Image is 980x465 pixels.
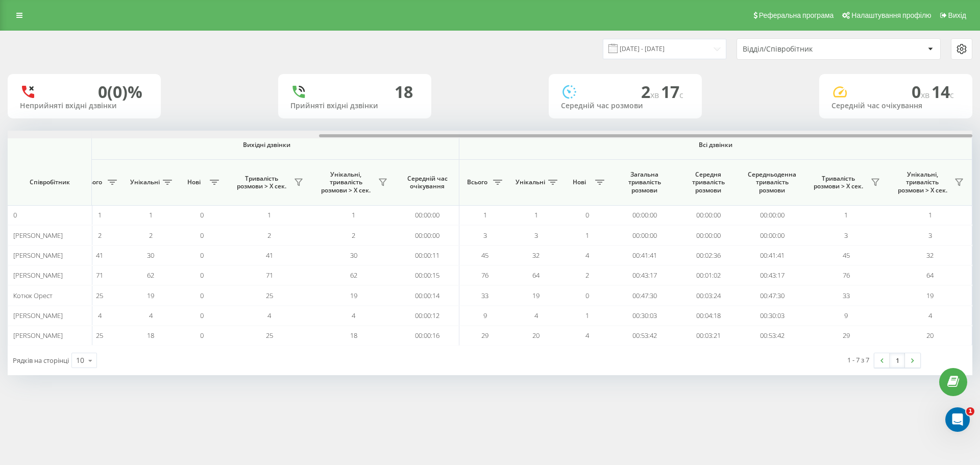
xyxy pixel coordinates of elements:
td: 00:53:42 [740,326,804,346]
span: 2 [585,271,589,280]
span: 20 [532,331,540,340]
span: 32 [926,251,934,260]
span: 0 [200,311,204,320]
span: 1 [534,210,538,219]
td: 00:00:00 [740,205,804,225]
span: 76 [481,271,488,280]
span: Рядків на сторінці [13,356,69,365]
span: 18 [147,331,154,340]
span: 19 [532,291,540,300]
span: Вихідні дзвінки [98,141,435,149]
span: Тривалість розмови > Х сек. [232,175,291,190]
span: Всього [464,178,490,186]
td: 00:00:00 [612,205,676,225]
td: 00:41:41 [740,246,804,265]
span: 3 [534,231,538,240]
td: 00:30:03 [740,306,804,326]
span: хв [650,89,661,101]
span: 71 [96,271,103,280]
span: 19 [926,291,934,300]
span: 1 [966,407,974,415]
td: 00:04:18 [676,306,740,326]
a: 1 [890,353,905,368]
span: Загальна тривалість розмови [620,170,669,194]
span: Унікальні, тривалість розмови > Х сек. [316,170,375,194]
span: 1 [149,210,153,219]
span: 62 [350,271,357,280]
span: 45 [481,251,488,260]
span: 0 [200,331,204,340]
div: 1 - 7 з 7 [847,355,869,365]
span: 0 [200,210,204,219]
span: 4 [149,311,153,320]
span: 29 [843,331,850,340]
span: Вихід [948,11,966,19]
td: 00:00:00 [396,225,459,245]
td: 00:00:00 [396,205,459,225]
span: 41 [96,251,103,260]
span: 19 [147,291,154,300]
span: 9 [844,311,848,320]
td: 00:43:17 [740,265,804,285]
div: 0 (0)% [98,82,142,102]
td: 00:01:02 [676,265,740,285]
span: 4 [534,311,538,320]
span: [PERSON_NAME] [13,231,63,240]
span: Налаштування профілю [851,11,931,19]
span: 14 [932,81,954,103]
td: 00:30:03 [612,306,676,326]
span: [PERSON_NAME] [13,251,63,260]
td: 00:03:21 [676,326,740,346]
span: Унікальні, тривалість розмови > Х сек. [893,170,951,194]
span: 0 [912,81,932,103]
td: 00:00:00 [676,205,740,225]
div: Неприйняті вхідні дзвінки [20,102,149,110]
span: 1 [585,311,589,320]
span: [PERSON_NAME] [13,331,63,340]
td: 00:00:12 [396,306,459,326]
span: 25 [96,331,103,340]
div: Середній час розмови [561,102,690,110]
span: 33 [481,291,488,300]
td: 00:00:00 [612,225,676,245]
span: 30 [147,251,154,260]
span: Співробітник [16,178,83,186]
span: Всього [79,178,105,186]
span: 0 [200,251,204,260]
div: Середній час очікування [831,102,960,110]
span: 9 [483,311,487,320]
td: 00:47:30 [612,285,676,305]
span: 3 [483,231,487,240]
span: 1 [352,210,355,219]
span: 29 [481,331,488,340]
span: 25 [96,291,103,300]
span: 33 [843,291,850,300]
td: 00:00:16 [396,326,459,346]
span: 19 [350,291,357,300]
span: 41 [266,251,273,260]
span: 64 [532,271,540,280]
span: c [679,89,683,101]
td: 00:00:15 [396,265,459,285]
span: 76 [843,271,850,280]
span: 30 [350,251,357,260]
span: 64 [926,271,934,280]
span: 1 [844,210,848,219]
span: 71 [266,271,273,280]
span: 4 [98,311,102,320]
td: 00:47:30 [740,285,804,305]
span: 2 [641,81,661,103]
span: 0 [13,210,17,219]
span: Котюк Орест [13,291,53,300]
span: 1 [928,210,932,219]
span: 2 [267,231,271,240]
span: Унікальні [130,178,160,186]
span: 32 [532,251,540,260]
span: Нові [567,178,592,186]
span: 4 [352,311,355,320]
span: 3 [928,231,932,240]
span: Середній час очікування [403,175,451,190]
span: 20 [926,331,934,340]
td: 00:43:17 [612,265,676,285]
span: 18 [350,331,357,340]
